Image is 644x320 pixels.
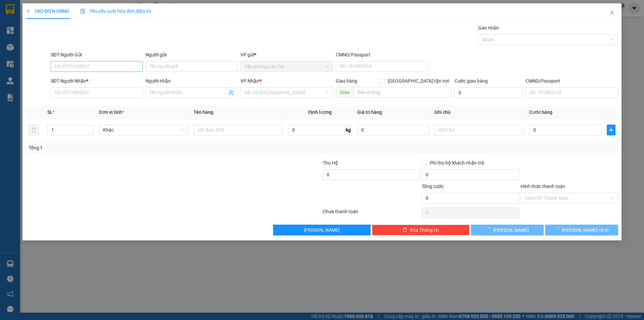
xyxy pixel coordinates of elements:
[529,109,552,115] span: Cước hàng
[29,125,39,135] button: delete
[471,225,544,235] button: [PERSON_NAME]
[146,77,238,85] div: Người nhận
[47,109,53,115] span: SL
[241,51,333,58] div: VP gửi
[336,78,357,84] span: Giao hàng
[146,51,238,58] div: Người gửi
[308,109,332,115] span: Định lượng
[345,125,352,135] span: kg
[194,125,283,135] input: VD: Bàn, Ghế
[526,77,618,85] div: CMND/Passport
[80,9,86,14] img: icon
[607,127,615,133] span: plus
[103,125,184,135] span: Khác
[486,227,493,232] span: loading
[385,77,452,85] span: [GEOGRAPHIC_DATA] tận nơi
[336,51,428,58] div: CMND/Passport
[427,159,487,167] span: Phí thu hộ khách nhận trả
[80,8,151,14] span: Yêu cầu xuất hóa đơn điện tử
[323,160,338,166] span: Thu Hộ
[322,208,421,220] div: Chưa thanh toán
[372,225,470,235] button: deleteXóa Thông tin
[99,109,124,115] span: Đơn vị tính
[194,109,213,115] span: Tên hàng
[435,125,524,135] input: Ghi Chú
[603,3,622,22] button: Close
[562,226,609,234] span: [PERSON_NAME] và In
[609,10,615,15] span: close
[229,90,234,95] span: user-add
[521,184,565,189] label: Hình thức thanh toán
[51,51,143,58] div: SĐT Người Gửi
[26,8,69,14] span: TẠO ĐƠN HÀNG
[336,87,354,98] span: Giao
[354,87,452,98] input: Dọc đường
[607,125,615,135] button: plus
[454,78,488,84] label: Cước giao hàng
[357,109,382,115] span: Giá trị hàng
[29,144,249,151] div: Tổng: 1
[545,225,618,235] button: [PERSON_NAME] và In
[402,227,407,233] span: delete
[478,25,499,31] label: Gán nhãn
[422,184,444,189] span: Tổng cước
[410,226,439,234] span: Xóa Thông tin
[241,78,260,84] span: VP Nhận
[493,226,529,234] span: [PERSON_NAME]
[26,9,31,13] span: plus
[554,227,562,232] span: loading
[51,77,143,85] div: SĐT Người Nhận
[245,61,329,72] span: Văn phòng Lào Cai
[454,87,523,98] input: Cước giao hàng
[304,226,340,234] span: [PERSON_NAME]
[357,125,429,135] input: 0
[273,225,371,235] button: [PERSON_NAME]
[432,106,527,119] th: Ghi chú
